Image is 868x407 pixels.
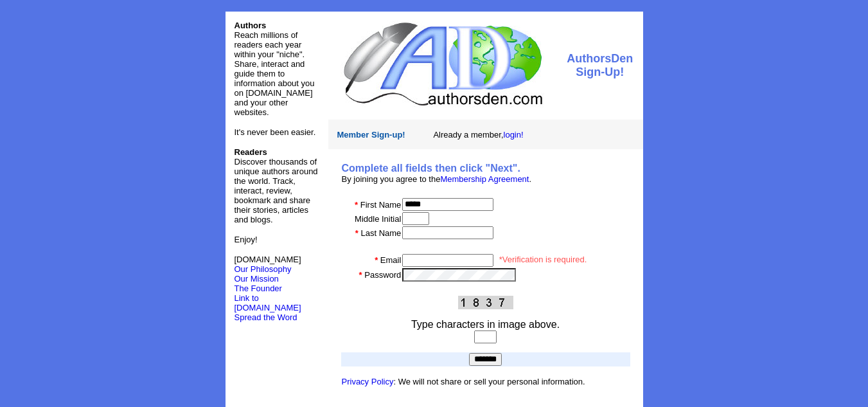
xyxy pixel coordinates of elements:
[342,377,585,386] font: : We will not share or sell your personal information.
[342,377,394,386] a: Privacy Policy
[235,127,316,137] font: It's never been easier.
[433,130,523,140] font: Already a member,
[342,174,532,184] font: By joining you agree to the .
[440,174,529,184] a: Membership Agreement
[504,130,524,140] a: login!
[235,293,301,312] a: Link to [DOMAIN_NAME]
[355,214,401,224] font: Middle Initial
[235,312,297,322] font: Spread the Word
[235,235,258,244] font: Enjoy!
[235,21,267,30] font: Authors
[341,21,544,107] img: logo.jpg
[360,200,402,210] font: First Name
[458,296,513,309] img: This Is CAPTCHA Image
[342,163,520,174] b: Complete all fields then click "Next".
[337,130,405,140] font: Member Sign-up!
[235,274,279,284] a: Our Mission
[235,264,292,274] a: Our Philosophy
[499,255,587,264] font: *Verification is required.
[235,147,318,224] font: Discover thousands of unique authors around the world. Track, interact, review, bookmark and shar...
[235,255,301,274] font: [DOMAIN_NAME]
[235,284,282,293] a: The Founder
[364,270,401,280] font: Password
[235,147,267,157] b: Readers
[567,52,633,78] font: AuthorsDen Sign-Up!
[235,30,315,117] font: Reach millions of readers each year within your "niche". Share, interact and guide them to inform...
[235,311,297,322] a: Spread the Word
[360,228,401,238] font: Last Name
[411,319,560,330] font: Type characters in image above.
[380,255,402,265] font: Email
